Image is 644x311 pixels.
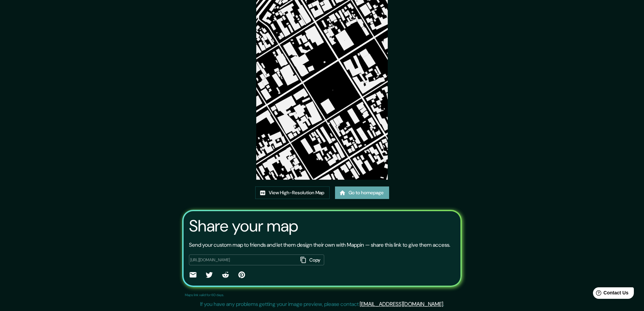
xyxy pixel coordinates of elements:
h3: Share your map [189,217,298,236]
p: Maps link valid for 60 days. [185,292,224,297]
a: [EMAIL_ADDRESS][DOMAIN_NAME] [360,301,443,308]
a: View High-Resolution Map [255,186,330,199]
p: Send your custom map to friends and let them design their own with Mappin — share this link to gi... [189,241,450,249]
a: Go to homepage [335,186,389,199]
iframe: Help widget launcher [584,285,637,304]
button: Copy [298,254,324,266]
p: If you have any problems getting your image preview, please contact . [200,300,444,308]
